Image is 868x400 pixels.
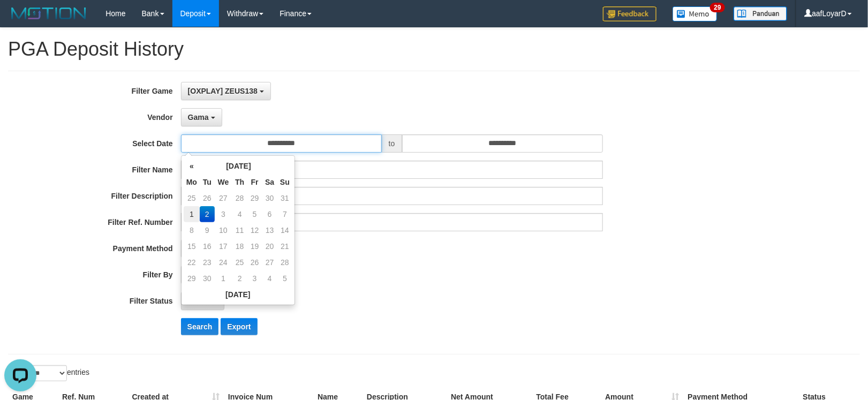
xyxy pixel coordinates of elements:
[8,39,860,60] h1: PGA Deposit History
[200,174,215,190] th: Tu
[673,6,718,21] img: Button%20Memo.svg
[188,113,209,122] span: Gama
[184,222,200,238] td: 8
[27,365,67,381] select: Showentries
[188,87,258,95] span: [OXPLAY] ZEUS138
[382,134,402,153] span: to
[200,158,277,174] th: [DATE]
[247,190,262,206] td: 29
[603,6,656,21] img: Feedback.jpg
[247,270,262,286] td: 3
[277,190,292,206] td: 31
[247,206,262,222] td: 5
[215,222,232,238] td: 10
[734,6,787,21] img: panduan.png
[200,238,215,254] td: 16
[184,254,200,270] td: 22
[200,222,215,238] td: 9
[221,318,257,335] button: Export
[262,190,277,206] td: 30
[215,206,232,222] td: 3
[8,5,89,21] img: MOTION_logo.png
[247,222,262,238] td: 12
[215,174,232,190] th: We
[232,238,247,254] td: 18
[277,254,292,270] td: 28
[181,318,219,335] button: Search
[277,238,292,254] td: 21
[8,365,89,381] label: Show entries
[184,174,200,190] th: Mo
[232,254,247,270] td: 25
[184,238,200,254] td: 15
[188,297,212,305] span: - ALL -
[232,174,247,190] th: Th
[184,270,200,286] td: 29
[262,254,277,270] td: 27
[277,270,292,286] td: 5
[184,190,200,206] td: 25
[262,222,277,238] td: 13
[247,238,262,254] td: 19
[184,158,200,174] th: «
[262,174,277,190] th: Sa
[710,3,724,12] span: 29
[232,222,247,238] td: 11
[215,190,232,206] td: 27
[200,206,215,222] td: 2
[232,206,247,222] td: 4
[200,270,215,286] td: 30
[200,190,215,206] td: 26
[232,190,247,206] td: 28
[215,238,232,254] td: 17
[247,254,262,270] td: 26
[181,108,222,126] button: Gama
[4,4,36,36] button: Open LiveChat chat widget
[277,222,292,238] td: 14
[277,174,292,190] th: Su
[200,254,215,270] td: 23
[215,270,232,286] td: 1
[262,238,277,254] td: 20
[215,254,232,270] td: 24
[262,206,277,222] td: 6
[262,270,277,286] td: 4
[232,270,247,286] td: 2
[181,82,271,100] button: [OXPLAY] ZEUS138
[277,206,292,222] td: 7
[247,174,262,190] th: Fr
[184,206,200,222] td: 1
[184,286,292,303] th: [DATE]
